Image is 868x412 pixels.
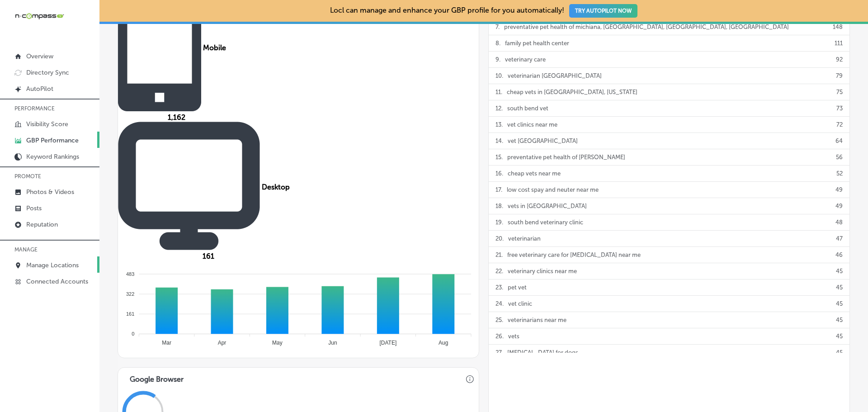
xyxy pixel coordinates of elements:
[495,52,500,67] p: 9 .
[495,345,503,360] p: 27 .
[328,340,337,346] tspan: Jun
[507,149,625,165] p: preventative pet health of [PERSON_NAME]
[495,198,503,214] p: 18 .
[439,340,448,346] tspan: Aug
[508,133,578,149] p: vet [GEOGRAPHIC_DATA]
[508,214,583,230] p: south bend veterinary clinic
[495,263,503,279] p: 22 .
[569,4,637,18] button: TRY AUTOPILOT NOW
[505,52,546,67] p: veterinary care
[836,345,843,360] p: 45
[379,340,396,346] tspan: [DATE]
[508,312,566,328] p: veterinarians near me
[495,312,503,328] p: 25 .
[836,149,843,165] p: 56
[836,117,843,133] p: 72
[26,52,53,60] p: Overview
[835,133,843,149] p: 64
[835,214,843,230] p: 48
[508,166,561,181] p: cheap vets near me
[26,153,79,161] p: Keyword Rankings
[495,182,502,198] p: 17 .
[507,182,599,198] p: low cost spay and neuter near me
[508,198,587,214] p: vets in [GEOGRAPHIC_DATA]
[495,117,503,133] p: 13 .
[126,271,134,277] tspan: 483
[26,261,79,269] p: Manage Locations
[26,85,53,93] p: AutoPilot
[26,278,88,285] p: Connected Accounts
[218,340,226,346] tspan: Apr
[495,214,503,230] p: 19 .
[836,296,843,312] p: 45
[836,166,843,181] p: 52
[505,35,569,51] p: family pet health center
[495,247,503,263] p: 21 .
[123,368,191,386] h3: Google Browser
[508,328,519,344] p: vets
[495,149,503,165] p: 15 .
[262,183,290,191] span: Desktop
[132,331,134,336] tspan: 0
[507,84,637,100] p: cheap vets in [GEOGRAPHIC_DATA], [US_STATE]
[272,340,283,346] tspan: May
[26,120,68,128] p: Visibility Score
[495,100,503,116] p: 12 .
[835,247,843,263] p: 46
[495,84,502,100] p: 11 .
[836,312,843,328] p: 45
[14,12,64,20] img: 660ab0bf-5cc7-4cb8-ba1c-48b5ae0f18e60NCTV_CLogo_TV_Black_-500x88.png
[495,296,504,312] p: 24 .
[508,296,532,312] p: vet clinic
[26,69,69,76] p: Directory Sync
[835,35,843,51] p: 111
[836,84,843,100] p: 75
[126,311,134,317] tspan: 161
[26,221,58,228] p: Reputation
[26,137,79,144] p: GBP Performance
[495,231,504,246] p: 20 .
[835,182,843,198] p: 49
[836,279,843,295] p: 45
[508,279,527,295] p: pet vet
[203,43,226,52] span: Mobile
[168,113,185,122] span: 1,162
[508,231,541,246] p: veterinarian
[507,117,557,133] p: vet clinics near me
[126,291,134,297] tspan: 322
[495,19,500,35] p: 7 .
[495,328,504,344] p: 26 .
[162,340,171,346] tspan: Mar
[26,204,42,212] p: Posts
[495,35,500,51] p: 8 .
[507,100,548,116] p: south bend vet
[508,263,577,279] p: veterinary clinics near me
[836,52,843,67] p: 92
[495,133,503,149] p: 14 .
[836,328,843,344] p: 45
[835,198,843,214] p: 49
[507,247,641,263] p: free veterinary care for [MEDICAL_DATA] near me
[495,68,503,84] p: 10 .
[495,166,503,181] p: 16 .
[495,279,503,295] p: 23 .
[504,19,789,35] p: preventative pet health of michiana, [GEOGRAPHIC_DATA], [GEOGRAPHIC_DATA], [GEOGRAPHIC_DATA]
[203,252,214,260] span: 161
[26,188,74,196] p: Photos & Videos
[836,263,843,279] p: 45
[508,68,602,84] p: veterinarian [GEOGRAPHIC_DATA]
[836,68,843,84] p: 79
[118,122,260,250] img: logo
[836,100,843,116] p: 73
[833,19,843,35] p: 148
[836,231,843,246] p: 47
[507,345,578,360] p: [MEDICAL_DATA] for dogs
